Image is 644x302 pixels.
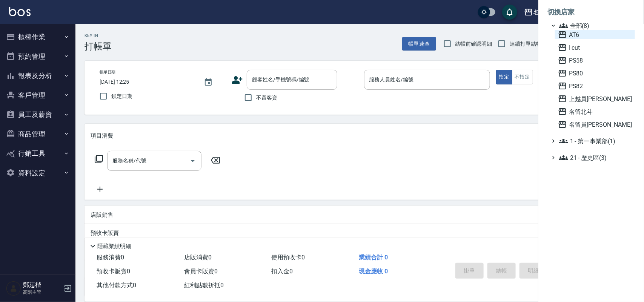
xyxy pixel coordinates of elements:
span: 名留北斗 [558,107,632,116]
span: PS58 [558,56,632,65]
li: 切換店家 [547,3,635,21]
span: I cut [558,43,632,52]
span: AT6 [558,30,632,39]
span: 全部(8) [559,21,632,30]
span: PS80 [558,69,632,78]
span: PS82 [558,81,632,90]
span: 21 - 歷史區(3) [559,153,632,162]
span: 上越員[PERSON_NAME] [558,94,632,103]
span: 名留員[PERSON_NAME] [558,120,632,129]
span: 1 - 第一事業部(1) [559,136,632,146]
